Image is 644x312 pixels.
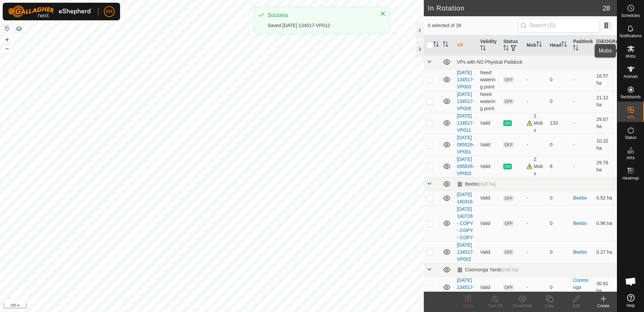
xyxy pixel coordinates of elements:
[457,113,474,133] a: [DATE] 134517-VP011
[428,22,518,29] span: 0 selected of 28
[626,304,635,308] span: Help
[527,249,545,256] div: -
[457,192,473,204] a: [DATE] 160316
[570,90,594,112] td: -
[594,205,617,241] td: 0.96 ha
[573,195,586,201] a: Beebo
[536,303,563,309] div: Copy
[457,135,474,154] a: [DATE] 095526-VP001
[527,284,545,291] div: -
[536,42,542,48] p-sorticon: Activate to sort
[478,90,501,112] td: Need watering point
[443,42,448,48] p-sorticon: Activate to sort
[457,277,474,297] a: [DATE] 134517-VP012
[185,303,210,309] a: Privacy Policy
[594,241,617,263] td: 0.27 ha
[478,276,501,298] td: Valid
[106,8,113,15] span: RR
[620,34,642,38] span: Notifications
[573,46,578,51] p-sorticon: Activate to sort
[570,69,594,90] td: -
[478,241,501,263] td: Valid
[501,35,524,56] th: Status
[524,35,547,56] th: Mob
[547,155,571,177] td: 8
[462,304,474,308] span: Delete
[479,181,496,187] span: (null ha)
[503,142,513,148] span: OFF
[590,303,617,309] div: Create
[594,35,617,56] th: [GEOGRAPHIC_DATA] Area
[621,14,640,18] span: Schedules
[3,36,11,44] button: +
[594,276,617,298] td: 30.91 ha
[503,99,513,104] span: OFF
[547,112,571,134] td: 133
[547,90,571,112] td: 0
[503,120,511,126] span: ON
[8,5,93,18] img: Gallagher Logo
[570,112,594,134] td: -
[623,75,638,79] span: Animals
[626,156,635,160] span: Infra
[573,221,586,226] a: Beebo
[482,303,509,309] div: Turn Off
[594,69,617,90] td: 18.57 ha
[561,42,567,48] p-sorticon: Activate to sort
[457,157,474,176] a: [DATE] 095526-VP003
[547,134,571,155] td: 0
[457,267,519,273] div: Coomonga Yards
[527,156,545,177] div: 2 Mobs
[518,18,600,33] input: Search (S)
[454,35,478,56] th: VP
[527,141,545,148] div: -
[457,70,474,89] a: [DATE] 134517-VP003
[3,24,11,33] button: Reset Map
[527,194,545,202] div: -
[378,9,388,18] button: Close
[594,134,617,155] td: 10.32 ha
[573,249,586,255] a: Beebo
[478,69,501,90] td: Need watering point
[547,35,571,56] th: Head
[547,191,571,205] td: 0
[563,303,590,309] div: Edit
[620,95,641,99] span: Neckbands
[547,205,571,241] td: 0
[626,54,636,58] span: Mobs
[594,90,617,112] td: 21.12 ha
[478,155,501,177] td: Valid
[478,112,501,134] td: Valid
[527,220,545,227] div: -
[621,271,641,292] div: Open chat
[457,206,473,240] a: [DATE] 140728 - COPY - COPY - COPY
[268,11,373,19] div: Success
[547,241,571,263] td: 0
[501,267,519,272] span: (null ha)
[457,242,474,262] a: [DATE] 134517-VP002
[627,115,634,119] span: VPs
[15,25,23,33] button: Map Layers
[503,221,513,226] span: OFF
[622,176,639,180] span: Heatmap
[503,249,513,255] span: OFF
[428,4,603,12] h2: In Rotation
[547,276,571,298] td: 0
[478,205,501,241] td: Valid
[218,303,238,309] a: Contact Us
[457,181,496,187] div: Beebo
[480,46,486,51] p-sorticon: Activate to sort
[573,277,588,297] a: Coomonga Yards
[433,42,439,48] p-sorticon: Activate to sort
[268,22,373,29] div: Saved [DATE] 134517-VP012
[594,112,617,134] td: 29.67 ha
[570,155,594,177] td: -
[457,59,614,65] div: VPs with NO Physical Paddock
[503,164,511,169] span: ON
[607,46,612,51] p-sorticon: Activate to sort
[478,191,501,205] td: Valid
[594,155,617,177] td: 29.76 ha
[570,134,594,155] td: -
[603,3,610,13] span: 28
[503,195,513,201] span: OFF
